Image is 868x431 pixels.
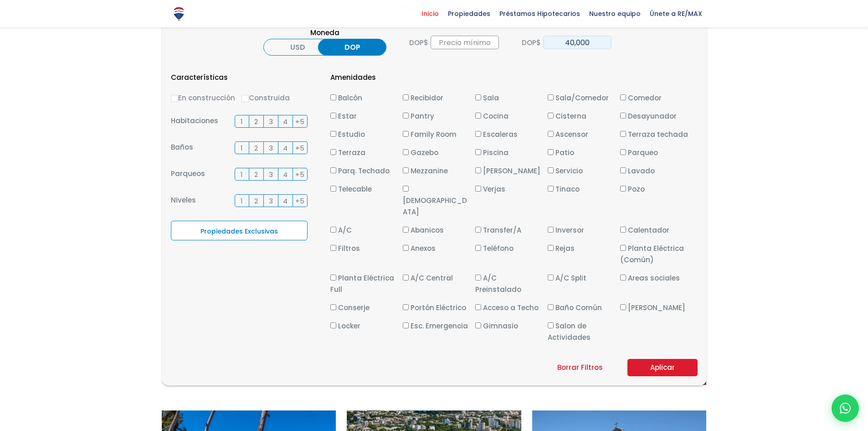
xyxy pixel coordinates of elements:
[628,148,658,157] span: Parqueo
[483,93,499,103] span: Sala
[338,225,352,235] span: A/C
[475,186,481,192] input: Verjas
[403,227,409,233] input: Abanicos
[475,113,481,119] input: Cocina
[254,169,258,180] span: 2
[475,94,481,100] input: Sala
[627,359,698,376] button: Aplicar
[483,303,539,312] span: Acceso a Techo
[495,7,585,21] span: Préstamos Hipotecarios
[338,244,360,253] span: Filtros
[338,148,365,157] span: Terraza
[555,166,583,176] span: Servicio
[403,113,409,119] input: Pantry
[628,130,688,139] span: Terraza techada
[283,169,288,180] span: 4
[338,93,362,103] span: Balcón
[330,113,336,119] input: Estar
[403,196,467,217] span: [DEMOGRAPHIC_DATA]
[171,221,308,240] label: Propiedades Exclusivas
[555,225,584,235] span: Inversor
[171,141,193,154] span: Baños
[411,321,468,331] span: Esc. Emergencia
[330,273,394,294] span: Planta Eléctrica Full
[330,94,336,100] input: Balcón
[483,321,518,331] span: Gimnasio
[330,322,336,328] input: Locker
[295,116,304,127] span: +5
[483,148,508,157] span: Piscina
[548,149,554,155] input: Patio
[241,95,249,102] input: Construida
[263,39,332,56] label: USD
[283,116,288,127] span: 4
[411,303,466,312] span: Portón Eléctrico
[510,36,611,49] div: $
[548,131,554,137] input: Ascensor
[411,273,453,283] span: A/C Central
[548,186,554,192] input: Tinaco
[403,186,409,192] input: [DEMOGRAPHIC_DATA]
[475,245,481,251] input: Teléfono
[548,275,554,280] input: A/C Split
[620,245,626,251] input: Planta Eléctrica (Común)
[321,72,385,83] span: Amenidades
[241,116,243,127] span: 1
[295,142,304,154] span: +5
[475,304,481,310] input: Acceso a Techo
[417,7,443,21] span: Inicio
[555,130,588,139] span: Ascensor
[241,195,243,207] span: 1
[257,27,393,38] span: Moneda
[403,167,409,173] input: Mezzanine
[338,111,357,121] span: Estar
[295,169,304,180] span: +5
[475,322,481,328] input: Gimnasio
[403,275,409,280] input: A/C Central
[338,166,390,176] span: Parq. Techado
[241,142,243,154] span: 1
[620,94,626,100] input: Comedor
[254,142,258,154] span: 2
[403,94,409,100] input: Recibidor
[548,94,554,100] input: Sala/Comedor
[338,303,370,312] span: Conserje
[483,184,505,194] span: Verjas
[548,245,554,251] input: Rejas
[403,149,409,155] input: Gazebo
[338,130,365,139] span: Estudio
[330,227,336,233] input: A/C
[475,275,481,280] input: A/C Preinstalado
[628,93,662,103] span: Comedor
[330,304,336,310] input: Conserje
[411,244,436,253] span: Anexos
[475,131,481,137] input: Escaleras
[411,148,438,157] span: Gazebo
[411,225,444,235] span: Abanicos
[318,39,386,56] label: DOP
[409,36,510,49] div: $
[295,195,304,207] span: +5
[254,195,258,207] span: 2
[475,149,481,155] input: Piscina
[338,321,360,331] span: Locker
[620,275,626,280] input: Areas sociales
[585,7,645,21] span: Nuestro equipo
[522,37,536,48] span: DOP
[620,113,626,119] input: Desayunador
[555,111,586,121] span: Cisterna
[403,322,409,328] input: Esc. Emergencia
[411,166,448,176] span: Mezzanine
[628,273,680,283] span: Areas sociales
[431,36,499,49] input: Precio mínimo
[171,6,187,22] img: Logo de REMAX
[543,36,611,49] input: Precio máximo
[483,244,514,253] span: Teléfono
[628,303,685,312] span: [PERSON_NAME]
[557,362,603,373] a: Borrar Filtros
[241,169,243,180] span: 1
[483,130,518,139] span: Escaleras
[409,37,424,48] span: DOP
[620,304,626,310] input: [PERSON_NAME]
[555,244,575,253] span: Rejas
